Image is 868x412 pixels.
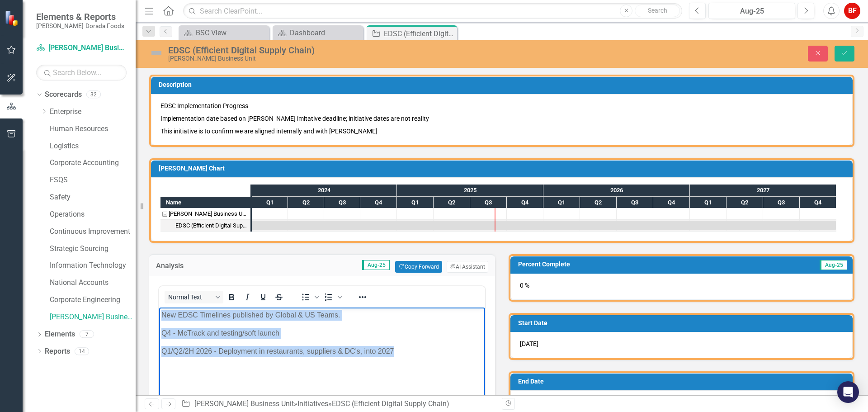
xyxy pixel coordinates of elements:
p: Implementation date based on [PERSON_NAME] imitative deadline; initiative dates are not reality [160,112,843,125]
div: Q2 [434,197,470,208]
span: Aug-25 [820,260,847,270]
a: Corporate Engineering [50,295,136,305]
div: EDSC (Efficient Digital Supply Chain) [160,220,250,232]
button: BF [844,3,860,19]
a: Strategic Sourcing [50,244,136,254]
button: AI Assistant [447,261,488,273]
div: [PERSON_NAME] Business Unit [168,55,545,62]
a: FSQS [50,175,136,185]
div: Open Intercom Messenger [837,381,859,403]
a: Elements [45,329,75,340]
a: BSC View [181,27,267,38]
div: [PERSON_NAME] Business Unit [169,208,248,220]
div: Q3 [324,197,360,208]
div: Q4 [507,197,543,208]
span: Elements & Reports [36,11,124,22]
div: Task: Start date: 2024-01-01 End date: 2027-12-31 [160,220,250,232]
div: Aug-25 [712,6,792,17]
button: Italic [240,291,255,303]
div: Task: McDonald's Business Unit Start date: 2024-01-01 End date: 2024-01-02 [160,208,250,220]
span: [DATE] [520,340,538,347]
div: 2026 [543,185,690,196]
a: Safety [50,192,136,203]
input: Search Below... [36,65,127,81]
button: Reveal or hide additional toolbar items [355,291,370,303]
a: [PERSON_NAME] Business Unit [36,43,127,53]
div: Q2 [726,197,763,208]
small: [PERSON_NAME]-Dorada Foods [36,22,124,29]
a: Enterprise [50,107,136,117]
div: Bullet list [298,291,321,303]
h3: Percent Complete [518,261,731,268]
input: Search ClearPoint... [183,3,682,19]
span: Search [648,7,667,14]
div: Q1 [252,197,288,208]
div: 14 [75,347,89,355]
div: Q3 [617,197,653,208]
a: Reports [45,346,70,357]
div: 2024 [252,185,397,196]
div: Q1 [397,197,434,208]
button: Strikethrough [271,291,287,303]
h3: Description [159,81,848,88]
div: EDSC (Efficient Digital Supply Chain) [168,45,545,55]
div: Task: Start date: 2024-01-01 End date: 2027-12-31 [252,221,836,230]
div: Dashboard [290,27,361,38]
div: Name [160,197,250,208]
div: 2025 [397,185,543,196]
div: Q4 [360,197,397,208]
div: 7 [80,331,94,338]
p: EDSC Implementation Progress [160,101,843,112]
div: 0 % [510,274,853,300]
div: BSC View [196,27,267,38]
img: Not Defined [149,46,164,60]
div: EDSC (Efficient Digital Supply Chain) [384,28,455,39]
a: Continuous Improvement [50,227,136,237]
div: McDonald's Business Unit [160,208,250,220]
div: EDSC (Efficient Digital Supply Chain) [175,220,248,232]
div: 32 [86,91,101,99]
div: Q3 [763,197,800,208]
button: Search [635,5,680,17]
a: Logistics [50,141,136,152]
a: Human Resources [50,124,136,134]
a: Scorecards [45,90,82,100]
button: Underline [255,291,271,303]
div: » » [181,399,495,409]
div: Q2 [288,197,324,208]
h3: End Date [518,378,848,385]
div: Q4 [653,197,690,208]
div: Q2 [580,197,617,208]
a: National Accounts [50,278,136,288]
span: Normal Text [168,294,212,301]
button: Aug-25 [708,3,795,19]
div: 2027 [690,185,836,196]
div: Q1 [690,197,726,208]
a: Operations [50,209,136,220]
a: Information Technology [50,260,136,271]
h3: [PERSON_NAME] Chart [159,165,848,172]
p: This initiative is to confirm we are aligned internally and with [PERSON_NAME] [160,125,843,136]
button: Bold [224,291,239,303]
div: Numbered list [321,291,344,303]
h3: Start Date [518,320,848,327]
h3: Analysis [156,262,216,270]
img: ClearPoint Strategy [5,10,21,26]
div: Q4 [800,197,836,208]
button: Block Normal Text [165,291,223,303]
div: Q3 [470,197,507,208]
button: Copy Forward [395,261,442,273]
a: Initiatives [297,399,328,408]
a: [PERSON_NAME] Business Unit [194,399,294,408]
div: Q1 [543,197,580,208]
a: Dashboard [275,27,361,38]
a: Corporate Accounting [50,158,136,168]
a: [PERSON_NAME] Business Unit [50,312,136,322]
span: Aug-25 [362,260,390,270]
div: EDSC (Efficient Digital Supply Chain) [332,399,449,408]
